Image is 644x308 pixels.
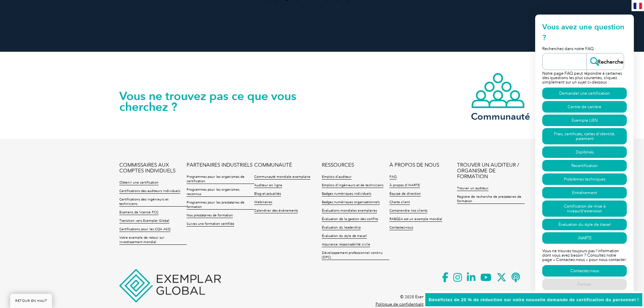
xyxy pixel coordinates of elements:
a: Charte client [389,200,410,205]
a: Auditeur en ligne [254,183,282,188]
a: Obtenir une certification [119,181,159,185]
font: Certifications des auditeurs individuels [119,189,180,193]
a: Évaluations mondiales exemplaires [322,209,377,213]
a: Programmes pour les organismes de certification [187,175,254,184]
font: Programmes pour les organismes reconnus [187,188,239,196]
font: Contactez-nous [389,226,413,230]
font: Trouver un auditeur [457,186,488,190]
a: À PROPOS DE NOUS [389,162,439,168]
a: Trouver un auditeur [457,186,488,191]
font: Auditeur en ligne [254,183,282,187]
img: Exemplaire mondial [119,269,221,302]
font: Vous avez une question ? [542,22,624,42]
a: Certifications des auditeurs individuels [119,189,180,194]
font: Évaluations mondiales exemplaires [322,209,377,213]
a: Frais, certificats, cartes d'identité, paiement [542,128,627,144]
font: COMMUNAUTÉ [254,162,292,168]
font: Charte client [389,200,410,204]
a: Assurance responsabilité civile [322,242,370,247]
font: PARTENAIRES INDUSTRIELS [187,162,253,168]
a: Programmes pour les organismes reconnus [187,188,254,197]
a: Certification de mise à niveau/d'extension [542,200,627,217]
font: Comprendre nos clients [389,209,427,213]
font: Notre page FAQ peut répondre à certaines des questions les plus courantes, cliquez simplement sur... [542,71,622,85]
font: Diplômés [576,150,594,155]
font: Badges numériques individuels [322,192,371,196]
font: Développement professionnel continu (DPC) [322,251,383,259]
a: RESSOURCES [322,162,354,168]
a: Communauté mondiale exemplaire [254,175,310,180]
font: Certifications pour les CQA ASQ [119,227,170,231]
font: Communauté [471,111,530,122]
font: Emplois d'auditeur [322,175,352,179]
font: iNARTE [578,236,592,240]
a: Centre de carrière [542,101,627,113]
font: Évaluation de la gestion des conflits [322,217,378,221]
a: Transition vers Exemplar Global [119,219,169,223]
font: Webinaires [254,200,272,204]
font: Demander une certification [559,91,610,96]
a: Badges numériques individuels [322,192,371,196]
a: Problèmes techniques [542,173,627,185]
font: Recertification [571,163,598,168]
font: À propos d'iNARTE [389,183,420,187]
font: RESSOURCES [322,162,354,168]
a: COMMISSAIRES AUX COMPTES INDIVIDUELS [119,162,187,174]
font: Certification de mise à niveau/d'extension [564,204,605,213]
font: Recherchez dans notre FAQ : [542,46,596,51]
a: Contactez-nous [389,226,413,230]
font: COMMISSAIRES AUX COMPTES INDIVIDUELS [119,162,175,174]
a: Emplois d'auditeur [322,175,352,180]
a: Calendrier des événements [254,209,298,213]
font: Nos prestataires de formation [187,213,233,217]
a: RETOUR EN HAUT [10,294,52,308]
a: Examens de licence FCC [119,210,159,215]
a: Votre exemple de retour sur investissement mondial [119,236,187,245]
font: Calendrier des événements [254,209,298,213]
a: Politique de confidentialité [376,302,426,307]
font: Évaluation du leadership [322,226,361,230]
font: Fermer [578,282,591,287]
a: FAQ [389,175,397,180]
a: Équipe de direction [389,192,421,196]
a: Programmes pour les prestataires de formation [187,200,254,210]
input: Recherche [587,53,624,70]
a: Demander une certification [542,88,627,99]
a: Registre de recherche de prestataires de formation [457,195,525,204]
font: RETOUR EN HAUT [15,299,47,303]
font: Programmes pour les organismes de certification [187,175,244,183]
font: Équipe de direction [389,192,421,196]
font: Examens de licence FCC [119,210,159,214]
font: Assurance responsabilité civile [322,242,370,246]
a: Badges numériques organisationnels [322,200,380,205]
font: Certifications des ingénieurs et techniciens [119,197,168,206]
a: iNARTE [542,232,627,244]
font: Communauté mondiale exemplaire [254,175,310,179]
a: Certifications des ingénieurs et techniciens [119,197,187,207]
font: Entraînement [572,190,597,195]
font: Blog et actualités [254,192,281,196]
a: Diplômés [542,146,627,158]
font: Contactez-nous [570,268,599,273]
a: Développement professionnel continu (DPC) [322,251,389,260]
a: Comprendre nos clients [389,209,427,213]
img: fr [634,3,642,9]
a: Évaluation du style de travail [322,234,367,239]
a: Suivez une formation certifiée [187,222,234,227]
a: Certifications pour les CQA ASQ [119,227,170,232]
font: Bénéficiez de 20 % de réduction sur votre nouvelle demande de certification du personnel ! [429,297,639,302]
font: Évaluation du style de travail [558,222,611,227]
a: Évaluation du leadership [322,226,361,230]
font: Évaluation du style de travail [322,234,367,238]
a: Entraînement [542,187,627,198]
font: Transition vers Exemplar Global [119,219,169,223]
font: Registre de recherche de prestataires de formation [457,195,521,203]
font: Centre de carrière [568,104,601,109]
a: PARTENAIRES INDUSTRIELS [187,162,253,168]
a: Contactez-nous [542,265,627,277]
img: icon-community.webp [471,72,525,109]
a: Webinaires [254,200,272,205]
font: Emplois d'ingénieurs et de techniciens [322,183,383,187]
font: Frais, certificats, cartes d'identité, paiement [554,132,615,141]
